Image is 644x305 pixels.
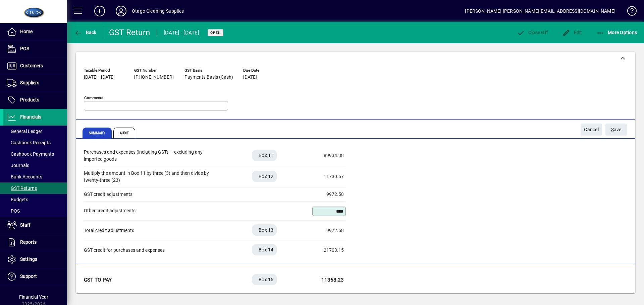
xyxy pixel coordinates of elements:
div: GST credit for purchases and expenses [84,247,218,254]
span: GST Returns [7,185,37,191]
div: Total credit adjustments [84,227,218,234]
mat-label: Comments [84,95,103,100]
div: 9972.58 [310,227,344,234]
div: Multiply the amount in Box 11 by three (3) and then divide by twenty-three (23) [84,170,218,184]
button: Cancel [581,124,602,136]
span: Suppliers [20,80,39,85]
div: Other credit adjustments [84,207,218,214]
span: Box 12 [259,173,274,180]
span: Financial Year [19,294,48,300]
span: Audit [113,128,136,138]
span: GST Basis [184,68,233,73]
span: Box 13 [259,227,274,233]
a: Bank Accounts [3,171,67,182]
span: Settings [20,256,37,262]
div: GST Return [109,27,150,38]
span: Close Off [517,30,548,35]
div: [PERSON_NAME] [PERSON_NAME][EMAIL_ADDRESS][DOMAIN_NAME] [465,6,615,16]
span: Back [74,30,97,35]
button: Profile [110,5,132,17]
span: POS [20,46,29,51]
span: Box 15 [259,276,274,283]
span: ave [611,124,622,135]
button: Back [72,26,98,39]
a: Products [3,92,67,108]
span: Cashbook Payments [7,151,54,157]
span: Support [20,274,37,279]
span: Products [20,97,39,102]
a: Cashbook Payments [3,148,67,160]
span: Box 11 [259,152,274,159]
button: Save [605,124,627,136]
a: POS [3,41,67,57]
app-page-header-button: Back [67,26,104,39]
span: Reports [20,239,37,245]
span: General Ledger [7,129,42,134]
a: Settings [3,251,67,268]
span: [PHONE_NUMBER] [134,75,174,80]
span: Staff [20,222,31,228]
a: Support [3,268,67,285]
div: 21703.15 [310,247,344,254]
a: Knowledge Base [622,1,636,23]
span: Journals [7,163,29,168]
div: [DATE] - [DATE] [164,27,199,38]
span: Box 14 [259,246,274,253]
span: Due Date [243,68,283,73]
span: Financials [20,114,41,120]
a: General Ledger [3,126,67,137]
span: POS [7,208,20,214]
div: Otago Cleaning Supplies [132,6,184,16]
span: Budgets [7,197,28,202]
a: Reports [3,234,67,251]
button: Add [89,5,110,17]
a: Cashbook Receipts [3,137,67,148]
span: GST Number [134,68,174,73]
a: Customers [3,58,67,74]
span: Edit [562,30,582,35]
span: Payments Basis (Cash) [184,75,233,80]
span: Home [20,29,33,34]
span: S [611,127,614,132]
button: Edit [560,26,584,39]
button: More Options [595,26,639,39]
span: Bank Accounts [7,174,42,179]
div: 89934.38 [310,152,344,159]
a: POS [3,205,67,217]
a: Home [3,23,67,40]
span: [DATE] - [DATE] [84,75,115,80]
span: Cancel [584,124,599,135]
span: Cashbook Receipts [7,140,51,145]
div: Purchases and expenses (including GST) — excluding any imported goods [84,149,218,163]
span: More Options [596,30,637,35]
span: Customers [20,63,43,68]
span: Open [210,30,221,35]
div: 11730.57 [310,173,344,180]
a: Staff [3,217,67,234]
a: Journals [3,160,67,171]
span: Summary [83,128,112,138]
span: [DATE] [243,75,257,80]
a: GST Returns [3,182,67,194]
a: Suppliers [3,75,67,91]
span: Taxable Period [84,68,124,73]
div: GST To pay [84,276,218,284]
a: Budgets [3,194,67,205]
div: GST credit adjustments [84,191,218,198]
div: 9972.58 [310,191,344,198]
button: Close Off [515,26,550,39]
div: 11368.23 [310,276,344,284]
